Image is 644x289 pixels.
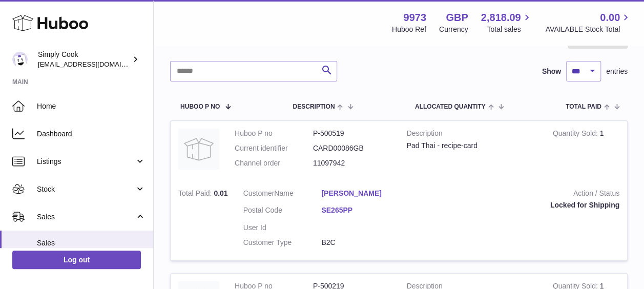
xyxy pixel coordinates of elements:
span: 0.01 [214,189,227,197]
div: Locked for Shipping [415,200,619,210]
dd: CARD00086GB [313,143,391,153]
strong: GBP [446,11,468,25]
span: Description [293,104,335,110]
a: Log out [12,251,141,269]
strong: 9973 [403,11,426,25]
dt: Current identifier [235,143,313,153]
dt: Name [243,189,322,201]
img: internalAdmin-9973@internal.huboo.com [12,52,28,67]
span: 2,818.09 [481,11,521,25]
span: Dashboard [37,129,146,139]
span: ALLOCATED Quantity [415,104,486,110]
strong: Description [407,129,537,141]
dd: 11097942 [313,158,391,168]
dt: Customer Type [243,238,322,247]
dt: Postal Code [243,205,322,218]
dd: P-500519 [313,129,391,138]
div: Simply Cook [38,50,130,69]
div: Pad Thai - recipe-card [407,141,537,151]
img: no-photo.jpg [178,129,219,170]
a: [PERSON_NAME] [321,189,400,198]
span: Home [37,101,146,111]
span: 0.00 [600,11,620,25]
strong: Quantity Sold [553,129,600,140]
span: Sales [37,238,146,248]
span: Stock [37,184,135,194]
span: [EMAIL_ADDRESS][DOMAIN_NAME] [38,60,151,68]
span: Customer [243,189,275,197]
strong: Total Paid [178,189,214,200]
dt: Channel order [235,158,313,168]
label: Show [542,67,561,76]
strong: Action / Status [415,189,619,201]
span: Sales [37,212,135,222]
a: SE265PP [321,205,400,215]
div: Currency [439,25,468,34]
a: 2,818.09 Total sales [481,11,533,34]
dt: User Id [243,223,322,233]
span: Total sales [487,25,532,34]
a: 0.00 AVAILABLE Stock Total [545,11,632,34]
div: Huboo Ref [392,25,426,34]
span: Huboo P no [180,104,220,110]
span: Listings [37,157,135,167]
dd: B2C [321,238,400,247]
span: Total paid [566,104,601,110]
td: 1 [545,121,627,181]
span: entries [606,67,628,76]
span: AVAILABLE Stock Total [545,25,632,34]
dt: Huboo P no [235,129,313,138]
